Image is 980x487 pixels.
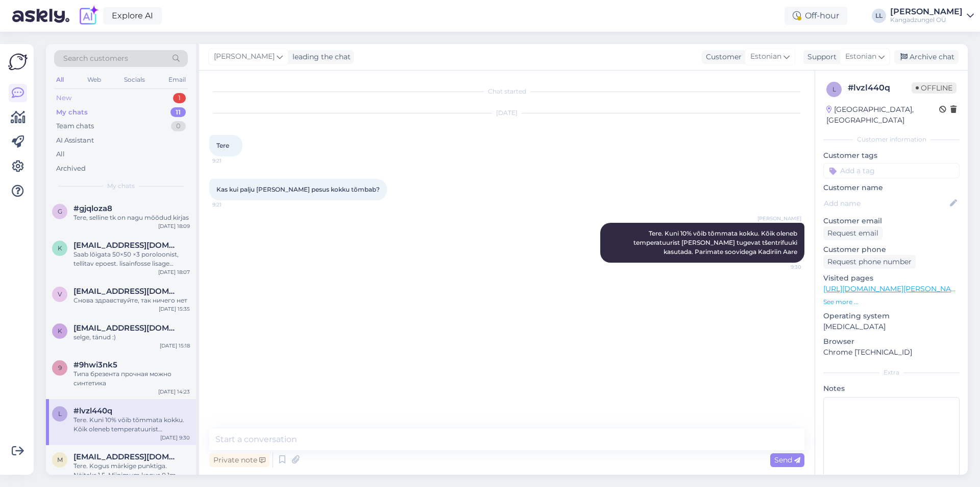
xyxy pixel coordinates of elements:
[890,8,974,24] a: [PERSON_NAME]Kangadzungel OÜ
[73,360,117,369] span: #9hwi3nk5
[823,284,964,293] a: [URL][DOMAIN_NAME][PERSON_NAME]
[823,226,883,240] div: Request email
[823,216,960,226] p: Customer email
[750,51,781,62] span: Estonian
[54,73,66,86] div: All
[73,296,190,305] div: Снова здравствуйте, так ничего нет
[209,108,804,118] div: [DATE]
[56,107,88,118] div: My chats
[803,52,837,62] div: Support
[73,415,190,434] div: Tere. Kuni 10% võib tõmmata kokku. Kõik oleneb temperatuurist [PERSON_NAME] tugevat tšentrifuuki ...
[158,222,190,230] div: [DATE] 18:09
[56,149,65,159] div: All
[170,107,186,118] div: 11
[56,121,94,131] div: Team chats
[78,5,99,27] img: explore-ai
[823,163,960,178] input: Add a tag
[158,268,190,276] div: [DATE] 18:07
[774,455,800,465] span: Send
[823,244,960,255] p: Customer phone
[785,7,847,25] div: Off-hour
[823,368,960,377] div: Extra
[845,51,876,62] span: Estonian
[158,388,190,396] div: [DATE] 14:23
[58,207,62,215] span: g
[209,453,269,467] div: Private note
[763,263,801,271] span: 9:30
[872,9,886,23] div: LL
[826,104,939,126] div: [GEOGRAPHIC_DATA], [GEOGRAPHIC_DATA]
[73,369,190,388] div: Типа брезента прочная можно синтетика
[824,198,948,209] input: Add name
[73,323,180,333] span: krepponen@hotmail.com
[823,336,960,347] p: Browser
[73,452,180,461] span: moonikaluhamaa@gmail.com
[73,241,180,250] span: karmenmnd@gmail.com
[212,201,251,208] span: 9:21
[890,16,963,24] div: Kangadzungel OÜ
[73,406,112,415] span: #lvzl440q
[58,364,62,372] span: 9
[58,244,62,252] span: k
[823,321,960,332] p: [MEDICAL_DATA]
[57,456,63,463] span: m
[73,333,190,342] div: selge, tänud :)
[823,383,960,394] p: Notes
[890,8,963,16] div: [PERSON_NAME]
[823,311,960,321] p: Operating system
[122,73,147,86] div: Socials
[832,85,836,93] span: l
[56,164,86,174] div: Archived
[633,229,799,256] span: Tere. Kuni 10% võib tõmmata kokku. Kõik oleneb temperatuurist [PERSON_NAME] tugevat tšentrifuuki ...
[823,255,916,269] div: Request phone number
[173,93,186,103] div: 1
[702,52,742,62] div: Customer
[159,305,190,313] div: [DATE] 15:35
[757,215,801,222] span: [PERSON_NAME]
[823,347,960,358] p: Chrome [TECHNICAL_ID]
[823,273,960,284] p: Visited pages
[8,52,28,72] img: Askly Logo
[212,157,251,165] span: 9:21
[103,7,162,25] a: Explore AI
[107,181,135,191] span: My chats
[160,434,190,442] div: [DATE] 9:30
[823,297,960,307] p: See more ...
[73,204,112,213] span: #gjqloza8
[73,461,190,480] div: Tere. Kogus märkige punktiga. Näiteks 1.5. Miinimum kogus 0.1m. Parimate soovidega Kadiriin Aare
[894,50,959,64] div: Archive chat
[823,150,960,161] p: Customer tags
[56,135,94,146] div: AI Assistant
[216,185,380,193] span: Kas kui palju [PERSON_NAME] pesus kokku tõmbab?
[848,82,912,94] div: # lvzl440q
[912,82,957,94] span: Offline
[56,93,71,103] div: New
[209,87,804,96] div: Chat started
[823,135,960,144] div: Customer information
[214,51,275,62] span: [PERSON_NAME]
[171,121,186,131] div: 0
[73,250,190,268] div: Saab lõigata 50×50 ×3 poroloonist, tellitav epoest. lisainfosse lisage täpsem mõõt.
[58,410,62,418] span: l
[166,73,188,86] div: Email
[58,327,62,335] span: k
[823,182,960,193] p: Customer name
[73,213,190,222] div: Tere, selline tk on nagu mõõdud kirjas
[63,53,128,64] span: Search customers
[58,290,62,298] span: v
[85,73,103,86] div: Web
[288,52,351,62] div: leading the chat
[73,287,180,296] span: veleswood.ou@gmail.com
[160,342,190,350] div: [DATE] 15:18
[216,142,229,149] span: Tere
